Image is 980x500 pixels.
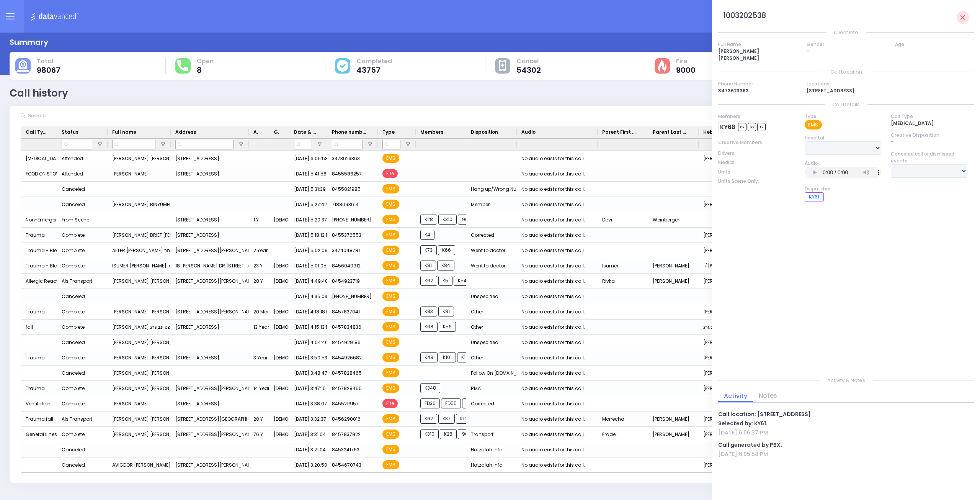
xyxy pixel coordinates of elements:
div: [PERSON_NAME] [648,427,699,442]
div: [STREET_ADDRESS] [171,228,249,243]
div: Trauma - Bleeding [21,258,57,274]
div: Summary [10,36,48,48]
div: [DATE] 3:47:15 PM [289,381,327,396]
div: Trauma - Bleeding [21,243,57,258]
div: [DATE] 5:18:13 PM [289,228,327,243]
span: Audio [521,129,536,136]
span: Full name [112,129,136,136]
div: Trauma [21,304,57,320]
div: No audio exists for this call. [521,230,585,240]
div: Unspecified [466,289,517,304]
span: EMS [382,276,399,285]
div: No audio exists for this call. [521,261,585,271]
div: FOOD ON STOVE [21,166,57,182]
div: No audio exists for this call. [521,292,585,302]
div: Weinberger [648,212,699,228]
div: [STREET_ADDRESS] [171,212,249,228]
span: K28 [420,215,437,225]
span: Disposition [471,129,498,136]
span: 8457837041 [332,308,360,315]
div: Phone Number [718,80,797,87]
div: Call history [10,86,68,101]
div: Press SPACE to select this row. [21,212,953,228]
span: EMS [382,230,399,239]
span: 3474048781 [332,247,360,254]
span: K68 [420,322,438,332]
div: Type [805,113,881,120]
span: K73 [420,245,437,255]
div: Went to doctor [466,258,517,274]
span: 8454929186 [332,339,361,346]
div: Other [466,304,517,320]
div: Units Scene Only: [718,178,795,185]
img: Logo [30,11,81,21]
div: Hospital [805,134,881,141]
div: Corrected [466,396,517,411]
div: No audio exists for this call. [521,169,585,179]
div: Trauma fall [21,411,57,427]
div: [STREET_ADDRESS][GEOGRAPHIC_DATA][US_STATE]: : [GEOGRAPHIC_DATA] [171,411,249,427]
div: [STREET_ADDRESS] [171,151,249,166]
div: [MEDICAL_DATA] [891,120,967,127]
input: Date & Time Filter Input [294,140,312,149]
div: Rivka [598,274,648,289]
div: [DATE] 6:05:58 PM [289,151,327,166]
span: Parent Last Name [653,129,688,136]
span: Completed [356,57,392,65]
span: Cancel [516,57,541,65]
span: Gender [274,129,279,136]
div: Trauma [21,228,57,243]
span: Type [382,129,395,136]
input: Phone number Filter Input [332,140,363,149]
span: Date & Time [294,129,317,136]
div: Press SPACE to select this row. [21,228,953,243]
div: [MEDICAL_DATA] [21,151,57,166]
span: K4 [420,230,434,240]
div: Ventilation [21,396,57,411]
div: [STREET_ADDRESS] [171,320,249,335]
span: 43757 [356,66,392,74]
div: Complete [62,246,85,256]
div: Isumer [598,258,648,274]
span: Status [62,129,78,136]
div: [DATE] 5:41:58 PM [289,166,327,182]
span: EMS [382,246,399,255]
div: [PERSON_NAME] [699,243,762,258]
div: [DEMOGRAPHIC_DATA] [269,258,289,274]
div: [PERSON_NAME] [699,366,762,381]
div: [PERSON_NAME] [PERSON_NAME] [718,48,797,62]
div: [DATE] 4:35:03 PM [289,289,327,304]
span: K49 [420,352,438,362]
div: [DEMOGRAPHIC_DATA] [269,320,289,335]
div: 28 Y [249,274,269,289]
div: Press SPACE to select this row. [21,350,953,366]
div: AVIGDOR [PERSON_NAME] [PERSON_NAME] [108,457,171,473]
div: General Illness [21,427,57,442]
div: Complete [62,307,85,317]
span: EMS [382,322,399,331]
span: DR [738,123,746,131]
span: Phone number [332,129,367,136]
div: Dovi [598,212,648,228]
span: K83 [420,307,437,316]
div: [PERSON_NAME] [699,274,762,289]
div: Dispatcher [805,185,881,192]
div: Corrected [466,228,517,243]
span: 903 [458,215,475,225]
div: Canceled [62,292,85,302]
button: Open Filter Menu [238,141,244,148]
span: EMS [382,261,399,270]
div: Members [718,113,795,120]
div: [DATE] 5:31:39 PM [289,182,327,197]
div: Other [466,350,517,366]
div: [PERSON_NAME] ליפא שטיינבערג [108,320,171,335]
div: 20 Y [249,411,269,427]
div: [DATE] 3:48:47 PM [289,366,327,381]
div: Press SPACE to select this row. [21,151,953,166]
span: Members [420,129,443,136]
div: [DEMOGRAPHIC_DATA] [269,350,289,366]
span: K101 [439,352,456,362]
div: [PERSON_NAME] [648,411,699,427]
div: [PERSON_NAME] [699,457,762,473]
span: EMS [382,338,399,347]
